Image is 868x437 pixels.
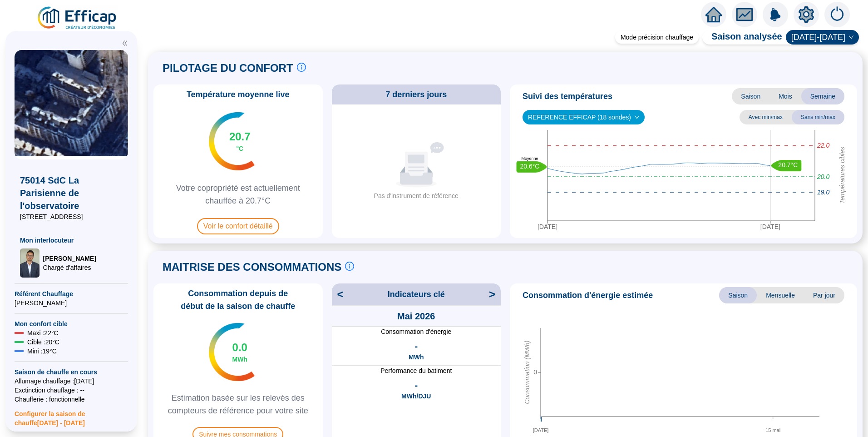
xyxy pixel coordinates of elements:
tspan: 15 mai [765,427,780,433]
span: Allumage chauffage : [DATE] [15,377,128,386]
tspan: 22.0 [817,142,829,149]
span: < [332,287,344,302]
span: Température moyenne live [181,88,295,101]
span: °C [236,144,243,153]
span: REFERENCE EFFICAP (18 sondes) [528,110,639,124]
span: Performance du batiment [332,366,501,375]
div: Mode précision chauffage [615,31,699,44]
span: [PERSON_NAME] [43,254,96,263]
span: Par jour [804,287,844,303]
img: alerts [763,2,788,27]
span: Consommation depuis de début de la saison de chauffe [157,287,319,313]
span: Mon interlocuteur [20,236,123,245]
span: info-circle [297,63,306,72]
span: Avec min/max [740,110,792,124]
span: down [848,35,854,40]
span: Saison de chauffe en cours [15,367,128,377]
span: Mai 2026 [397,310,435,323]
span: Estimation basée sur les relevés des compteurs de référence pour votre site [157,392,319,417]
tspan: 20.0 [817,173,829,180]
span: Chaufferie : fonctionnelle [15,395,128,404]
img: Chargé d'affaires [20,248,39,278]
span: - [414,340,418,353]
span: 7 derniers jours [385,88,447,101]
span: MWh [232,355,247,364]
span: MAITRISE DES CONSOMMATIONS [163,260,341,274]
span: Cible : 20 °C [27,338,59,347]
span: Voir le confort détaillé [197,218,279,234]
span: > [489,287,501,302]
span: Saison analysée [702,30,782,45]
span: Consommation d'énergie estimée [523,289,653,302]
span: Exctinction chauffage : -- [15,386,128,395]
span: home [705,6,722,23]
tspan: 0 [533,369,537,376]
span: Maxi : 22 °C [27,328,59,338]
span: - [414,379,418,392]
span: MWh/DJU [401,392,431,401]
span: Semaine [801,88,844,104]
span: Votre copropriété est actuellement chauffée à 20.7°C [157,182,319,207]
span: Saison [732,88,769,104]
span: Suivi des températures [523,90,612,103]
img: alerts [824,2,850,27]
img: indicateur températures [209,112,255,170]
span: 75014 SdC La Parisienne de l'observatoire [20,174,123,212]
span: 0.0 [232,340,247,355]
span: double-left [122,40,128,46]
img: indicateur températures [209,323,255,381]
span: Configurer la saison de chauffe [DATE] - [DATE] [15,404,128,427]
tspan: [DATE] [533,427,549,433]
tspan: 19.0 [817,189,829,196]
span: Référent Chauffage [15,289,128,298]
span: Indicateurs clé [388,288,445,301]
span: [STREET_ADDRESS] [20,212,123,221]
text: 20.6°C [520,163,540,170]
span: Saison [719,287,757,303]
span: PILOTAGE DU CONFORT [163,61,293,75]
tspan: [DATE] [760,223,780,230]
span: setting [798,6,814,23]
span: 2025-2026 [791,30,853,44]
span: Chargé d'affaires [43,263,96,272]
span: down [634,114,640,120]
span: Mois [769,88,801,104]
span: Mini : 19 °C [27,347,57,356]
tspan: Consommation (MWh) [523,341,531,404]
span: fund [736,6,753,23]
text: Moyenne [521,157,538,161]
span: info-circle [345,262,354,271]
span: 20.7 [229,129,251,144]
tspan: [DATE] [538,223,557,230]
text: 20.7°C [778,162,798,169]
img: efficap energie logo [36,5,118,31]
span: Sans min/max [792,110,844,124]
span: MWh [409,353,424,362]
div: Pas d'instrument de référence [374,191,459,201]
tspan: Températures cibles [838,147,846,204]
span: Mon confort cible [15,319,128,328]
span: [PERSON_NAME] [15,298,128,308]
span: Consommation d'énergie [332,327,501,336]
span: Mensuelle [757,287,804,303]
